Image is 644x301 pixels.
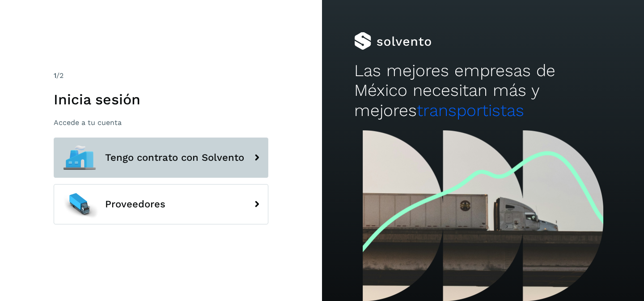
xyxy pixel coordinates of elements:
h1: Inicia sesión [54,91,268,108]
h2: Las mejores empresas de México necesitan más y mejores [354,61,612,120]
button: Tengo contrato con Solvento [54,138,268,178]
div: /2 [54,70,268,81]
span: transportistas [417,101,524,120]
p: Accede a tu cuenta [54,118,268,127]
span: Proveedores [105,199,165,210]
span: Tengo contrato con Solvento [105,152,244,163]
span: 1 [54,71,56,80]
button: Proveedores [54,184,268,224]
